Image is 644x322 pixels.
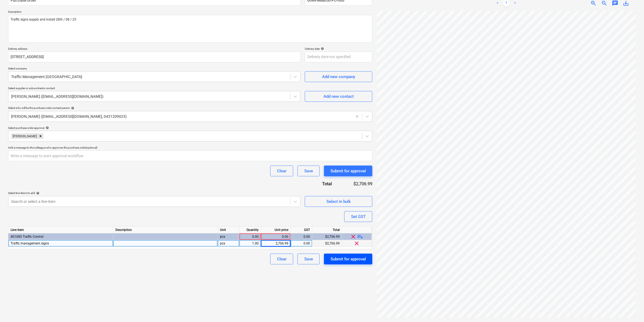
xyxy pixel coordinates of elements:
[326,198,351,205] div: Select in bulk
[239,227,261,233] div: Quantity
[331,256,366,263] div: Submit for approval
[242,233,259,240] div: 0.00
[312,233,342,240] div: $2,706.99
[324,254,372,264] button: Submit for approval
[11,235,44,239] span: 401085 Traffic Control
[302,181,341,187] div: Total
[8,150,372,161] input: Write a message to start approval workflow
[320,47,324,50] span: help
[312,240,342,247] div: $2,706.99
[8,15,372,43] textarea: Traffic signs supply and install 28th / 08 / 25
[341,181,372,187] div: $2,706.99
[218,233,239,240] div: pcs
[38,133,44,139] div: Remove Geoff Morley
[263,240,288,247] div: 2,706.99
[11,242,49,245] span: Traffic management signs
[304,256,313,263] div: Save
[8,52,301,62] input: Delivery address
[312,227,342,233] div: Total
[8,146,372,149] div: Add a message to the colleague who approves the purchase order (optional)
[218,240,239,247] div: pcs
[350,233,357,240] span: clear
[331,167,366,175] div: Submit for approval
[8,106,372,110] div: Select who will be the purchase order contact person
[305,47,372,51] div: Delivery date
[270,166,293,176] button: Clear
[344,211,372,222] button: Set GST
[298,166,320,176] button: Save
[291,227,312,233] div: GST
[277,256,286,263] div: Clear
[351,213,366,220] div: Set GST
[323,93,354,100] div: Add new contact
[261,227,291,233] div: Unit price
[218,227,239,233] div: Unit
[8,67,301,71] p: Select company
[277,167,286,175] div: Clear
[305,91,372,102] button: Add new contact
[263,233,288,240] div: 0.00
[8,10,372,15] p: Description
[8,126,372,130] div: Select purchase order approver
[293,240,310,247] div: 0.00
[293,233,310,240] div: 0.00
[8,227,113,233] div: Line-item
[324,166,372,176] button: Submit for approval
[8,47,301,52] p: Delivery address
[70,106,74,110] span: help
[113,227,218,233] div: Description
[305,196,372,207] button: Select in bulk
[11,133,38,139] div: [PERSON_NAME]
[617,296,644,322] iframe: Chat Widget
[322,73,355,80] div: Add new company
[8,86,301,91] p: Select supplier or subcontractor contact
[305,52,372,62] input: Delivery date not specified
[357,233,364,240] span: playlist_add
[270,254,293,264] button: Clear
[305,71,372,82] button: Add new company
[242,240,259,247] div: 1.00
[298,254,320,264] button: Save
[304,167,313,175] div: Save
[8,191,301,195] div: Select line-items to add
[354,240,360,247] span: clear
[45,126,49,129] span: help
[35,192,39,195] span: help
